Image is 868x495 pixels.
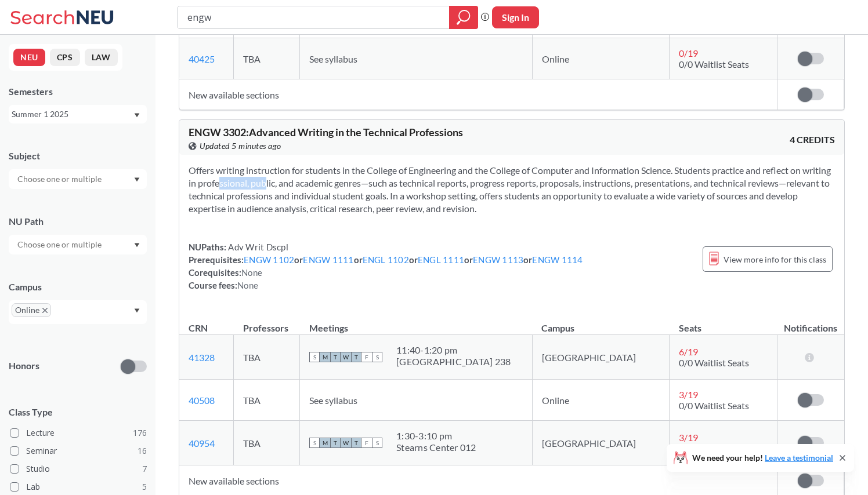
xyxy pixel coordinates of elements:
button: Sign In [492,6,539,28]
div: NUPaths: Prerequisites: or or or or or Corequisites: Course fees: [189,241,583,292]
th: Professors [234,310,300,335]
span: Class Type [9,406,147,418]
svg: magnifying glass [457,9,471,26]
span: 4 CREDITS [790,133,835,146]
span: 176 [133,427,147,439]
span: M [320,438,330,448]
a: ENGW 1114 [532,254,583,265]
button: CPS [50,49,80,66]
svg: X to remove pill [42,308,48,313]
th: Campus [532,310,669,335]
a: ENGL 1111 [418,254,464,265]
input: Choose one or multiple [12,172,109,186]
div: OnlineX to remove pillDropdown arrow [9,300,147,324]
span: ENGW 3302 : Advanced Writing in the Technical Professions [189,126,463,139]
p: Honors [9,359,39,373]
input: Choose one or multiple [12,238,109,252]
button: LAW [85,49,118,66]
span: M [320,352,330,362]
a: ENGW 1111 [303,254,353,265]
span: View more info for this class [724,252,826,267]
label: Lecture [10,425,147,441]
a: ENGL 1102 [363,254,409,265]
td: TBA [234,421,300,465]
button: NEU [13,49,45,66]
a: 40954 [189,438,215,449]
svg: Dropdown arrow [134,308,140,313]
span: F [361,352,372,362]
span: We need your help! [692,454,833,462]
td: New available sections [179,79,777,110]
span: 16 [138,445,147,457]
a: ENGW 1102 [244,254,294,265]
div: 11:40 - 1:20 pm [396,344,511,356]
span: W [341,352,351,362]
span: W [341,438,351,448]
span: S [372,438,382,448]
span: 0/0 Waitlist Seats [679,400,749,411]
span: 0/0 Waitlist Seats [679,357,749,368]
td: [GEOGRAPHIC_DATA] [532,421,669,465]
div: [GEOGRAPHIC_DATA] 238 [396,356,511,367]
td: Online [532,380,669,421]
span: T [330,352,341,362]
a: 40508 [189,395,215,406]
td: TBA [234,380,300,421]
span: Adv Writ Dscpl [226,242,288,252]
a: 40425 [189,53,215,64]
span: See syllabus [309,53,357,64]
div: Semesters [9,85,147,98]
div: magnifying glass [449,6,478,29]
td: [GEOGRAPHIC_DATA] [532,335,669,380]
a: Leave a testimonial [765,453,833,463]
th: Meetings [300,310,533,335]
span: 0 / 19 [679,48,698,59]
div: Summer 1 2025 [12,108,133,121]
label: Seminar [10,443,147,458]
span: 7 [142,463,147,475]
div: Stearns Center 012 [396,442,476,453]
span: F [361,438,372,448]
div: NU Path [9,215,147,228]
th: Notifications [777,310,844,335]
td: TBA [234,335,300,380]
span: 3 / 19 [679,389,698,400]
span: T [351,438,361,448]
span: S [309,438,320,448]
th: Seats [670,310,777,335]
span: S [309,352,320,362]
div: Campus [9,281,147,293]
div: Dropdown arrow [9,169,147,189]
td: TBA [234,38,300,79]
section: Offers writing instruction for students in the College of Engineering and the College of Computer... [189,164,835,215]
span: 5 [142,481,147,493]
span: Updated 5 minutes ago [200,140,281,152]
span: 0/0 Waitlist Seats [679,443,749,454]
span: 6 / 19 [679,346,698,357]
svg: Dropdown arrow [134,243,140,247]
span: None [237,280,258,290]
label: Studio [10,461,147,476]
input: Class, professor, course number, "phrase" [186,8,441,27]
svg: Dropdown arrow [134,113,140,118]
span: 0/0 Waitlist Seats [679,59,749,70]
span: 3 / 19 [679,432,698,443]
div: Dropdown arrow [9,235,147,254]
label: Lab [10,479,147,494]
div: Summer 1 2025Dropdown arrow [9,105,147,123]
a: ENGW 1113 [473,254,523,265]
div: 1:30 - 3:10 pm [396,430,476,442]
span: None [241,267,262,278]
span: See syllabus [309,395,357,406]
span: T [330,438,341,448]
div: Subject [9,150,147,162]
div: CRN [189,322,208,334]
span: S [372,352,382,362]
td: Online [532,38,669,79]
a: 41328 [189,352,215,363]
svg: Dropdown arrow [134,177,140,182]
span: OnlineX to remove pill [12,303,51,317]
span: T [351,352,361,362]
